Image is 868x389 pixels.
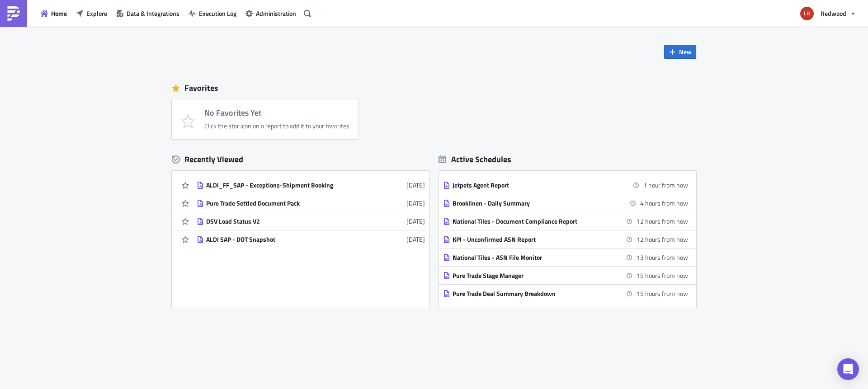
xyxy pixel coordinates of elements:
span: Administration [256,9,296,18]
time: 2025-10-13 12:00 [643,180,688,190]
img: PushMetrics [6,6,21,21]
button: Administration [241,6,301,20]
div: Favorites [172,81,696,95]
time: 2025-10-03T11:55:23Z [406,198,425,208]
div: ALDI SAP - DOT Snapshot [206,235,364,244]
button: Data & Integrations [112,6,184,20]
a: Jetpets Agent Report1 hour from now [443,176,688,194]
div: ALDI_FF_SAP - Exceptions-Shipment Booking [206,181,364,189]
button: Execution Log [184,6,241,20]
time: 2025-10-10T05:44:27Z [406,180,425,190]
a: National Tiles - Document Compliance Report12 hours from now [443,212,688,230]
button: Home [36,6,71,20]
a: DSV Load Status V2[DATE] [197,212,425,230]
div: Click the star icon on a report to add it to your favorites [204,122,349,130]
time: 2025-10-13 22:30 [637,216,688,226]
time: 2025-10-13 14:27 [640,198,688,208]
h4: No Favorites Yet [204,108,349,117]
span: Home [51,9,67,18]
a: Pure Trade Settled Document Pack[DATE] [197,194,425,212]
time: 2025-10-03T09:14:16Z [406,216,425,226]
a: Pure Trade Stage Manager15 hours from now [443,267,688,284]
div: Open Intercom Messenger [837,358,859,380]
a: Brooklinen - Daily Summary4 hours from now [443,194,688,212]
div: DSV Load Status V2 [206,217,364,225]
a: ALDI_FF_SAP - Exceptions-Shipment Booking[DATE] [197,176,425,194]
span: New [679,47,692,56]
time: 2025-10-13 23:16 [637,253,688,262]
a: ALDI SAP - DOT Snapshot[DATE] [197,230,425,248]
div: Recently Viewed [172,153,429,166]
span: Redwood [821,9,846,18]
div: Pure Trade Settled Document Pack [206,199,364,207]
time: 2025-10-03T08:41:08Z [406,234,425,244]
time: 2025-10-13 23:00 [637,234,688,244]
div: National Tiles - Document Compliance Report [453,217,611,225]
a: Pure Trade Deal Summary Breakdown15 hours from now [443,285,688,302]
span: Explore [86,9,107,18]
time: 2025-10-14 01:45 [637,289,688,298]
div: Brooklinen - Daily Summary [453,199,611,207]
div: Pure Trade Deal Summary Breakdown [453,290,611,298]
div: KPI - Unconfirmed ASN Report [453,235,611,244]
time: 2025-10-14 01:45 [637,271,688,280]
span: Data & Integrations [127,9,179,18]
div: National Tiles - ASN File Monitor [453,253,611,262]
div: Pure Trade Stage Manager [453,272,611,280]
div: Jetpets Agent Report [453,181,611,189]
a: KPI - Unconfirmed ASN Report12 hours from now [443,230,688,248]
span: Execution Log [199,9,236,18]
button: Explore [71,6,112,20]
button: New [664,45,696,59]
a: National Tiles - ASN File Monitor13 hours from now [443,248,688,266]
img: Avatar [799,6,815,21]
div: Active Schedules [439,154,511,164]
button: Redwood [795,4,861,23]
